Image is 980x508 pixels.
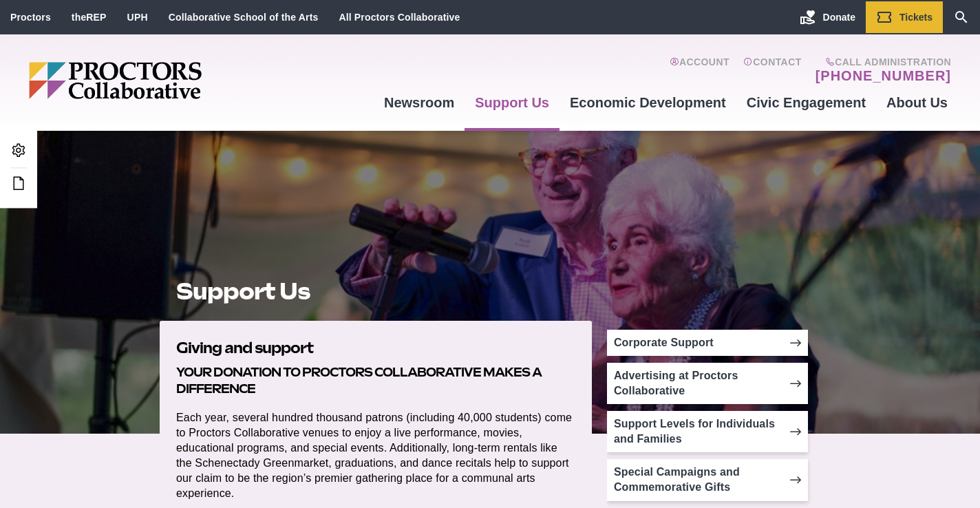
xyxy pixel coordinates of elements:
a: Special Campaigns and Commemorative Gifts [607,459,808,500]
h1: Support Us [176,278,575,304]
img: Proctors logo [29,62,308,99]
a: Support Us [465,84,560,121]
span: Tickets [899,12,933,23]
h3: Your donation to Proctors Collaborative makes a difference [176,364,575,396]
a: About Us [876,84,958,121]
a: Economic Development [560,84,736,121]
a: Tickets [866,1,943,33]
a: Account [670,56,729,84]
a: Admin Area [7,138,30,164]
a: Support Levels for Individuals and Families [607,411,808,452]
a: Newsroom [374,84,465,121]
span: Donate [823,12,855,23]
a: Advertising at Proctors Collaborative [607,363,808,404]
a: Corporate Support [607,330,808,356]
a: Civic Engagement [736,84,876,121]
a: UPH [127,12,148,23]
a: Edit this Post/Page [7,171,30,197]
a: Collaborative School of the Arts [169,12,319,23]
a: [PHONE_NUMBER] [816,67,951,84]
p: Each year, several hundred thousand patrons (including 40,000 students) come to Proctors Collabor... [176,410,575,501]
a: Proctors [10,12,51,23]
a: Contact [743,56,802,84]
span: Call Administration [811,56,951,67]
a: Donate [789,1,866,33]
a: All Proctors Collaborative [339,12,460,23]
a: theREP [72,12,107,23]
a: Search [943,1,980,33]
h2: Giving and support [176,337,575,359]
